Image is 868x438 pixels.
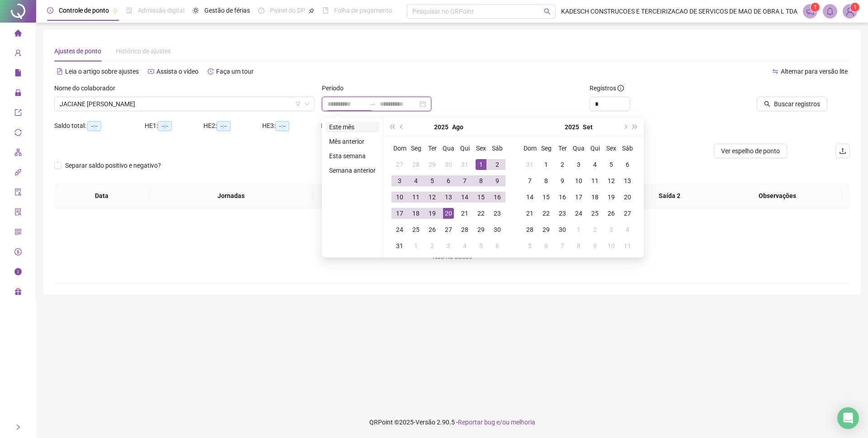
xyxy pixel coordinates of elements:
[258,7,264,14] span: dashboard
[394,208,405,219] div: 17
[590,159,600,170] div: 4
[116,47,171,55] span: Histórico de ajustes
[410,192,421,203] div: 11
[113,8,118,14] span: pushpin
[814,4,817,10] span: 1
[590,224,600,235] div: 2
[476,208,486,219] div: 22
[590,83,624,93] span: Registros
[538,156,554,173] td: 2025-09-01
[571,238,587,254] td: 2025-10-08
[619,189,636,205] td: 2025-09-20
[410,175,421,186] div: 4
[148,68,154,75] span: youtube
[14,184,22,203] span: audit
[603,189,619,205] td: 2025-09-19
[522,189,538,205] td: 2025-09-14
[14,244,22,262] span: dollar
[554,140,571,156] th: Ter
[443,224,454,235] div: 27
[424,156,440,173] td: 2025-07-29
[606,175,617,186] div: 12
[571,189,587,205] td: 2025-09-17
[492,224,503,235] div: 30
[622,224,633,235] div: 4
[554,205,571,221] td: 2025-09-23
[424,221,440,238] td: 2025-08-26
[571,221,587,238] td: 2025-10-01
[492,175,503,186] div: 9
[54,121,145,131] div: Saldo total:
[334,7,392,14] span: Folha de pagamento
[557,175,568,186] div: 9
[309,8,314,14] span: pushpin
[619,140,636,156] th: Sáb
[408,205,424,221] td: 2025-08-18
[397,118,407,136] button: prev-year
[587,140,603,156] th: Qui
[57,68,63,75] span: file-text
[618,85,624,91] span: info-circle
[554,156,571,173] td: 2025-09-02
[620,118,630,136] button: next-year
[524,240,535,251] div: 5
[473,238,489,254] td: 2025-09-05
[457,205,473,221] td: 2025-08-21
[392,238,408,254] td: 2025-08-31
[619,221,636,238] td: 2025-10-04
[313,184,415,208] th: Entrada 1
[204,7,250,14] span: Gestão de férias
[410,240,421,251] div: 1
[61,160,165,170] span: Separar saldo positivo e negativo?
[394,224,405,235] div: 24
[203,121,262,131] div: HE 2:
[424,140,440,156] th: Ter
[410,224,421,235] div: 25
[603,173,619,189] td: 2025-09-12
[587,221,603,238] td: 2025-10-02
[476,175,486,186] div: 8
[522,140,538,156] th: Dom
[619,238,636,254] td: 2025-10-11
[837,407,859,429] div: Open Intercom Messenger
[590,208,600,219] div: 25
[541,208,552,219] div: 22
[14,85,22,103] span: lock
[714,144,787,158] button: Ver espelho de ponto
[850,3,859,12] sup: Atualize o seu contato no menu Meus Dados
[440,221,457,238] td: 2025-08-27
[457,156,473,173] td: 2025-07-31
[606,240,617,251] div: 10
[14,105,22,123] span: export
[524,175,535,186] div: 7
[522,156,538,173] td: 2025-08-31
[87,121,101,131] span: --:--
[262,121,321,131] div: HE 3:
[443,175,454,186] div: 6
[774,99,820,109] span: Buscar registros
[622,192,633,203] div: 20
[603,140,619,156] th: Sex
[538,221,554,238] td: 2025-09-29
[619,173,636,189] td: 2025-09-13
[59,7,109,14] span: Controle de ponto
[392,205,408,221] td: 2025-08-17
[427,208,438,219] div: 19
[322,83,349,93] label: Período
[369,100,376,108] span: to
[538,189,554,205] td: 2025-09-15
[14,65,22,83] span: file
[36,406,868,438] footer: QRPoint © 2025 - 2.90.5 -
[492,192,503,203] div: 16
[440,189,457,205] td: 2025-08-13
[590,175,600,186] div: 11
[619,205,636,221] td: 2025-09-27
[476,159,486,170] div: 1
[538,173,554,189] td: 2025-09-08
[14,125,22,143] span: sync
[394,240,405,251] div: 31
[590,240,600,251] div: 9
[440,140,457,156] th: Qua
[65,252,839,262] div: Não há dados
[47,7,53,14] span: clock-circle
